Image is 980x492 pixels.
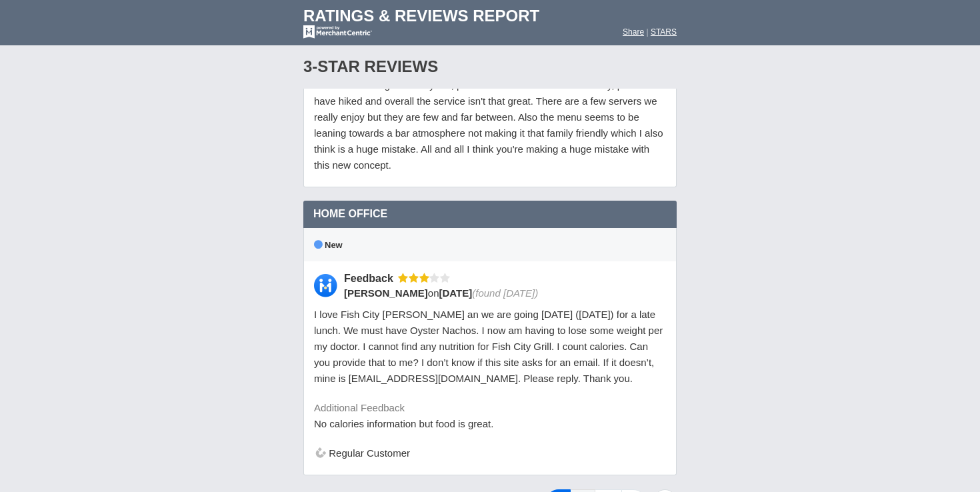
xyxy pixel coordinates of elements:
[314,387,666,432] div: No calories information but food is great.
[314,240,343,250] span: New
[314,309,663,384] span: I love Fish City [PERSON_NAME] an we are going [DATE] ([DATE]) for a late lunch. We must have Oys...
[472,287,538,299] span: (found [DATE])
[303,25,372,39] img: mc-powered-by-logo-white-103.png
[344,287,428,299] span: [PERSON_NAME]
[623,27,644,37] a: Share
[344,286,657,300] div: on
[303,45,677,89] div: 3-Star Reviews
[314,402,405,413] span: Additional Feedback
[439,287,473,299] span: [DATE]
[313,208,387,219] span: Home Office
[314,274,337,297] img: Feedback
[651,27,677,37] a: STARS
[646,27,648,37] span: |
[314,432,666,461] div: Regular Customer
[344,271,398,285] div: Feedback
